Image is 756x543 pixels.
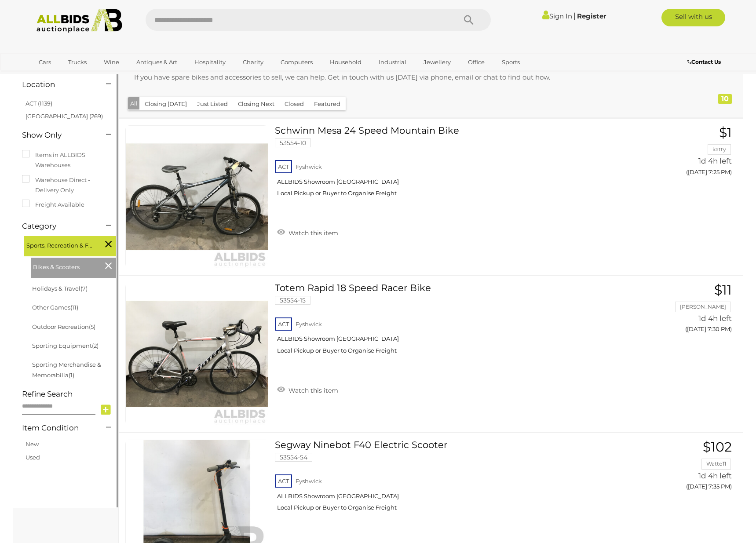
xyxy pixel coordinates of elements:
[32,342,99,349] a: Sporting Equipment(2)
[32,304,78,311] a: Other Games(11)
[33,55,57,69] a: Cars
[22,131,93,139] h4: Show Only
[447,9,491,31] button: Search
[62,55,92,69] a: Trucks
[22,424,93,432] h4: Item Condition
[26,238,92,251] span: Sports, Recreation & Fitness
[286,386,338,394] span: Watch this item
[281,283,632,361] a: Totem Rapid 18 Speed Racer Bike 53554-15 ACT Fyshwick ALLBIDS Showroom [GEOGRAPHIC_DATA] Local Pi...
[687,57,723,67] a: Contact Us
[98,55,125,69] a: Wine
[279,97,309,111] button: Closed
[309,97,346,111] button: Featured
[646,283,734,338] a: $11 [PERSON_NAME] 1d 4h left ([DATE] 7:30 PM)
[286,229,338,237] span: Watch this item
[26,100,52,107] a: ACT (1139)
[573,11,576,21] span: |
[646,125,734,180] a: $1 katty 1d 4h left ([DATE] 7:25 PM)
[275,55,318,69] a: Computers
[189,55,231,69] a: Hospitality
[69,372,74,379] span: (1)
[33,260,99,272] span: Bikes & Scooters
[22,80,93,89] h4: Location
[233,97,280,111] button: Closing Next
[32,285,88,292] a: Holidays & Travel(7)
[373,55,412,69] a: Industrial
[714,282,732,298] span: $11
[661,9,725,26] a: Sell with us
[192,97,233,111] button: Just Listed
[128,97,140,110] button: All
[718,94,732,104] div: 10
[32,9,127,33] img: Allbids.com.au
[237,55,269,69] a: Charity
[32,361,101,378] a: Sporting Merchandise & Memorabilia(1)
[70,304,78,311] span: (11)
[26,454,40,461] a: Used
[22,222,93,230] h4: Category
[418,55,457,69] a: Jewellery
[26,441,39,448] a: New
[703,439,732,455] span: $102
[139,97,192,111] button: Closing [DATE]
[462,55,490,69] a: Office
[577,12,606,20] a: Register
[22,150,110,171] label: Items in ALLBIDS Warehouses
[33,69,107,84] a: [GEOGRAPHIC_DATA]
[22,175,110,196] label: Warehouse Direct - Delivery Only
[92,342,99,349] span: (2)
[275,226,340,239] a: Watch this item
[22,200,84,210] label: Freight Available
[275,383,340,396] a: Watch this item
[89,323,95,330] span: (5)
[32,323,95,330] a: Outdoor Recreation(5)
[687,58,721,65] b: Contact Us
[131,55,183,69] a: Antiques & Art
[496,55,526,69] a: Sports
[125,71,679,83] p: If you have spare bikes and accessories to sell, we can help. Get in touch with us [DATE] via pho...
[80,285,88,292] span: (7)
[281,440,632,518] a: Segway Ninebot F40 Electric Scooter 53554-54 ACT Fyshwick ALLBIDS Showroom [GEOGRAPHIC_DATA] Loca...
[719,124,732,141] span: $1
[646,440,734,495] a: $102 Watto11 1d 4h left ([DATE] 7:35 PM)
[324,55,367,69] a: Household
[22,390,116,398] h4: Refine Search
[281,125,632,204] a: Schwinn Mesa 24 Speed Mountain Bike 53554-10 ACT Fyshwick ALLBIDS Showroom [GEOGRAPHIC_DATA] Loca...
[26,113,103,120] a: [GEOGRAPHIC_DATA] (269)
[542,12,572,20] a: Sign In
